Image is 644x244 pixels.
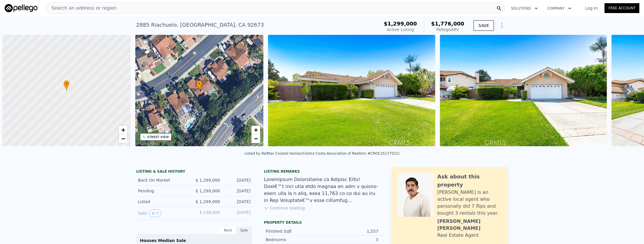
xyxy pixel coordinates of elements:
[266,228,322,234] div: Finished Sqft
[251,126,260,134] a: Zoom in
[140,238,249,243] div: Houses Median Sale
[220,227,236,234] div: Rent
[506,3,543,14] button: Solutions
[437,189,502,217] div: [PERSON_NAME] is an active local agent who personally did 7 flips and bought 3 rentals this year.
[136,21,264,29] div: 2885 Riachuelo , [GEOGRAPHIC_DATA] , CA 92673
[384,21,417,27] span: $1,299,000
[437,173,502,189] div: Ask about this property
[195,178,220,182] span: $ 1,299,000
[254,126,258,133] span: +
[236,227,252,234] div: Sale
[322,228,378,234] div: 1,557
[138,188,190,194] div: Pending
[119,134,127,143] a: Zoom out
[195,199,220,204] span: $ 1,299,000
[264,220,380,225] div: Property details
[474,20,494,31] button: SAVE
[197,80,202,91] div: •
[225,209,251,217] div: [DATE]
[47,5,117,12] span: Search an address or region
[266,237,322,243] div: Bedrooms
[264,176,380,204] div: Loremipsum Dolorsitame co Adipisc Elits! Doei€™t inci utla etdo magnaa en adm v quisno-exerc ulla...
[254,135,258,142] span: −
[225,177,251,183] div: [DATE]
[225,199,251,205] div: [DATE]
[138,209,190,217] div: Sold
[322,237,378,243] div: 3
[578,5,605,11] a: Log In
[138,177,190,183] div: Back On Market
[225,188,251,194] div: [DATE]
[121,135,125,142] span: −
[387,27,414,32] span: Active Listing
[431,21,464,27] span: $1,776,000
[64,80,69,91] div: •
[496,20,508,31] button: Show Options
[605,3,639,13] a: Free Account
[268,35,435,146] img: Sale: 167387805 Parcel: 62745690
[440,35,607,146] img: Sale: 167387805 Parcel: 62745690
[138,199,190,205] div: Listed
[199,210,220,215] span: $ 236,000
[264,205,305,211] button: Continue reading
[437,218,502,232] div: [PERSON_NAME] [PERSON_NAME]
[121,126,125,133] span: +
[5,4,37,12] img: Pellego
[251,134,260,143] a: Zoom out
[197,81,202,86] span: •
[431,27,464,32] div: Pellego ARV
[149,209,161,217] button: View historical data
[195,189,220,193] span: $ 1,299,000
[119,126,127,134] a: Zoom in
[244,151,400,156] div: Listed by Re/Max Coastal Homes (Contra Costa Association of Realtors #CROC25177521)
[64,81,69,86] span: •
[136,169,252,175] div: LISTING & SALE HISTORY
[543,3,576,14] button: Company
[264,169,380,174] div: Listing remarks
[437,232,479,239] div: Real Estate Agent
[147,135,169,139] div: STREET VIEW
